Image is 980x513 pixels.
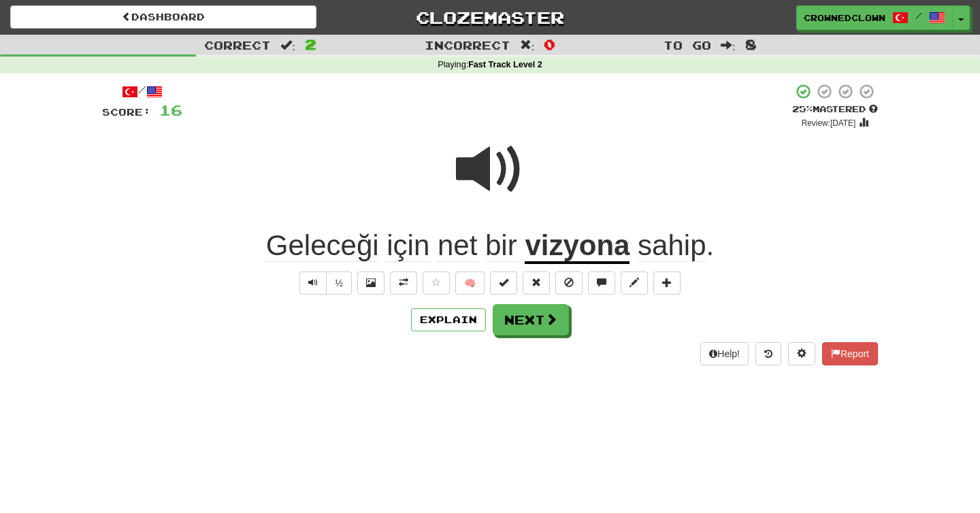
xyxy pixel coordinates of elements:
[544,36,555,52] span: 0
[438,229,477,262] span: net
[792,103,813,114] span: 25 %
[485,229,517,262] span: bir
[700,342,749,365] button: Help!
[555,271,583,295] button: Ignore sentence (alt+i)
[525,229,630,264] u: vizyona
[802,118,856,128] small: Review: [DATE]
[520,39,535,51] span: :
[721,39,736,51] span: :
[468,60,542,69] strong: Fast Track Level 2
[390,271,417,295] button: Toggle translation (alt+t)
[357,271,385,295] button: Show image (alt+x)
[796,5,953,30] a: CrownedClown /
[653,271,681,295] button: Add to collection (alt+a)
[523,271,550,295] button: Reset to 0% Mastered (alt+r)
[102,106,151,118] span: Score:
[280,39,295,51] span: :
[490,271,517,295] button: Set this sentence to 100% Mastered (alt+m)
[630,229,714,262] span: .
[159,101,182,118] span: 16
[664,38,711,52] span: To go
[621,271,648,295] button: Edit sentence (alt+d)
[792,103,878,116] div: Mastered
[493,304,569,335] button: Next
[266,229,379,262] span: Geleceği
[387,229,429,262] span: için
[326,271,352,295] button: ½
[305,36,316,52] span: 2
[745,36,757,52] span: 8
[423,271,450,295] button: Favorite sentence (alt+f)
[102,83,182,100] div: /
[425,38,510,52] span: Incorrect
[297,271,352,295] div: Text-to-speech controls
[299,271,327,295] button: Play sentence audio (ctl+space)
[455,271,485,295] button: 🧠
[638,229,706,262] span: sahip
[804,12,885,24] span: CrownedClown
[411,308,486,331] button: Explain
[10,5,316,29] a: Dashboard
[588,271,615,295] button: Discuss sentence (alt+u)
[204,38,271,52] span: Correct
[915,11,922,20] span: /
[337,5,643,29] a: Clozemaster
[822,342,878,365] button: Report
[755,342,781,365] button: Round history (alt+y)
